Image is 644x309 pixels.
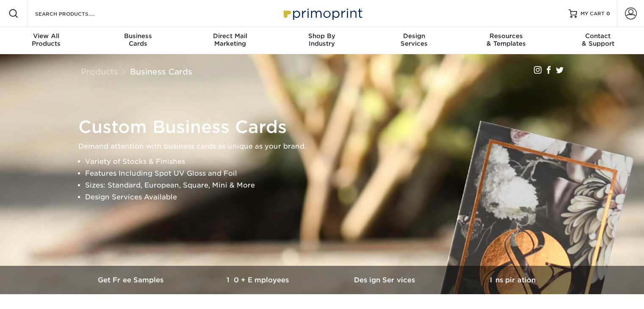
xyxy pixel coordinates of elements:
[460,32,552,40] span: Resources
[184,27,276,54] a: Direct MailMarketing
[552,32,644,47] div: & Support
[85,179,574,191] li: Sizes: Standard, European, Square, Mini & More
[68,266,195,294] a: Get Free Samples
[368,32,460,40] span: Design
[85,191,574,203] li: Design Services Available
[92,32,184,40] span: Business
[184,32,276,40] span: Direct Mail
[34,8,117,19] input: SEARCH PRODUCTS.....
[92,32,184,47] div: Cards
[280,4,365,22] img: Primoprint
[85,156,574,168] li: Variety of Stocks & Finishes
[460,32,552,47] div: & Templates
[606,11,610,17] span: 0
[85,168,574,179] li: Features Including Spot UV Gloss and Foil
[460,27,552,54] a: Resources& Templates
[368,27,460,54] a: DesignServices
[195,276,322,284] h3: 10+ Employees
[276,32,368,40] span: Shop By
[552,32,644,40] span: Contact
[92,27,184,54] a: BusinessCards
[322,266,449,294] a: Design Services
[68,276,195,284] h3: Get Free Samples
[78,117,574,137] h1: Custom Business Cards
[184,32,276,47] div: Marketing
[552,27,644,54] a: Contact& Support
[449,266,576,294] a: Inspiration
[580,10,605,17] span: MY CART
[276,32,368,47] div: Industry
[276,27,368,54] a: Shop ByIndustry
[195,266,322,294] a: 10+ Employees
[322,276,449,284] h3: Design Services
[78,141,574,152] p: Demand attention with business cards as unique as your brand.
[449,276,576,284] h3: Inspiration
[81,67,118,76] a: Products
[368,32,460,47] div: Services
[130,67,192,76] a: Business Cards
